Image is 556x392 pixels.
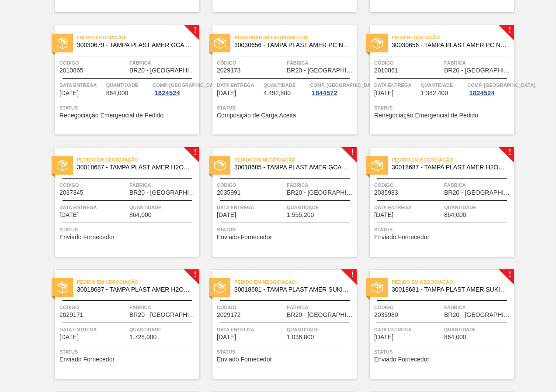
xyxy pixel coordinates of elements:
span: 2010861 [374,67,398,74]
span: Pedido em Negociação [234,155,357,164]
span: Data entrega [217,325,285,334]
img: status [57,38,68,49]
span: 02/10/2025 [374,334,393,340]
span: 30018685 - TAMPA PLAST AMER GCA S/LINER [234,164,350,171]
span: Status [217,103,354,112]
span: Quantidade [444,325,512,334]
span: Renegociação Emergencial de Pedido [59,112,163,119]
a: !statusPedido em Negociação30018681 - TAMPA PLAST AMER SUKITA S/LINERCódigo2029172FábricaBR20 - [... [199,270,357,379]
span: Pedido em Negociação [392,278,514,286]
span: Status [374,347,512,356]
span: 30018681 - TAMPA PLAST AMER SUKITA S/LINER [392,286,507,293]
span: Fábrica [129,303,197,312]
span: Pedido em Negociação [392,155,514,164]
span: Código [374,181,442,189]
div: 1824524 [153,89,181,96]
div: 1844572 [310,89,339,96]
img: status [372,38,383,49]
span: Código [374,58,442,67]
span: Renegociação Emergencial de Pedido [374,112,478,119]
span: 02/10/2025 [217,334,236,340]
a: !statusPedido em Negociação30018685 - TAMPA PLAST AMER GCA S/LINERCódigo2035991FábricaBR20 - [GEO... [199,148,357,257]
span: Status [374,103,512,112]
span: 1.728,000 [129,334,156,340]
span: 30018687 - TAMPA PLAST AMER H2OH LIMAO S/LINER [77,164,192,171]
span: 1.382,400 [421,90,448,96]
span: BR20 - Sapucaia [444,67,512,74]
span: 30018681 - TAMPA PLAST AMER SUKITA S/LINER [234,286,350,293]
span: Enviado Fornecedor [59,234,115,241]
span: Código [217,303,285,312]
img: status [214,38,226,49]
a: !statusPedido em Negociação30018687 - TAMPA PLAST AMER H2OH LIMAO S/LINERCódigo2029171FábricaBR20... [42,270,199,379]
span: 2035980 [374,312,398,318]
span: 30018687 - TAMPA PLAST AMER H2OH LIMAO S/LINER [77,286,192,293]
span: Enviado Fornecedor [217,234,272,241]
span: Quantidade [129,203,197,212]
a: Comp. [GEOGRAPHIC_DATA]1824524 [467,81,512,96]
a: Comp. [GEOGRAPHIC_DATA]1844572 [310,81,354,96]
span: BR20 - Sapucaia [129,189,197,196]
span: 4.492,800 [264,90,291,96]
a: !statusPedido em Negociação30018681 - TAMPA PLAST AMER SUKITA S/LINERCódigo2035980FábricaBR20 - [... [357,270,514,379]
span: 30/09/2025 [59,212,79,218]
span: Fábrica [287,181,354,189]
span: Fábrica [287,303,354,312]
span: Data entrega [374,203,442,212]
span: Status [59,103,197,112]
span: Aguardando Faturamento [234,33,357,42]
span: 1.036,800 [287,334,314,340]
span: Quantidade [287,325,354,334]
span: Composição de Carga Aceita [217,112,296,119]
span: Enviado Fornecedor [374,234,429,241]
img: status [214,160,226,171]
span: 2029172 [217,312,241,318]
span: BR20 - Sapucaia [287,189,354,196]
span: Enviado Fornecedor [59,356,115,363]
span: 864,000 [106,90,129,96]
span: 864,000 [444,212,466,218]
span: Comp. Carga [310,81,378,89]
span: Fábrica [444,181,512,189]
a: !statusEm renegociação30030679 - TAMPA PLAST AMER GCA ZERO NIV24Código2010865FábricaBR20 - [GEOGR... [42,25,199,134]
span: Enviado Fornecedor [217,356,272,363]
span: Quantidade [129,325,197,334]
span: Comp. Carga [467,81,535,89]
span: 2035991 [217,189,241,196]
span: BR20 - Sapucaia [444,189,512,196]
span: 2029171 [59,312,83,318]
span: 2029173 [217,67,241,74]
a: statusAguardando Faturamento30030656 - TAMPA PLAST AMER PC NIV24Código2029173FábricaBR20 - [GEOGR... [199,25,357,134]
span: Em renegociação [77,33,199,42]
span: 30/09/2025 [374,90,393,96]
span: Pedido em Negociação [234,278,357,286]
span: Status [217,225,354,234]
span: Status [374,225,512,234]
img: status [57,282,68,293]
span: Data entrega [374,81,419,89]
span: Código [217,181,285,189]
span: 30/09/2025 [217,90,236,96]
span: 30030656 - TAMPA PLAST AMER PC NIV24 [392,42,507,48]
span: Código [59,58,127,67]
span: BR20 - Sapucaia [129,67,197,74]
span: Status [217,347,354,356]
a: Comp. [GEOGRAPHIC_DATA]1824524 [153,81,197,96]
img: status [372,160,383,171]
a: !statusPedido em Negociação30018687 - TAMPA PLAST AMER H2OH LIMAO S/LINERCódigo2037345FábricaBR20... [42,148,199,257]
span: 864,000 [129,212,152,218]
span: Código [217,58,285,67]
a: !statusPedido em Negociação30018687 - TAMPA PLAST AMER H2OH LIMAO S/LINERCódigo2035983FábricaBR20... [357,148,514,257]
span: Data entrega [59,325,127,334]
a: !statusEm renegociação30030656 - TAMPA PLAST AMER PC NIV24Código2010861FábricaBR20 - [GEOGRAPHIC_... [357,25,514,134]
span: Data entrega [59,81,104,89]
span: Quantidade [444,203,512,212]
span: Comp. Carga [153,81,220,89]
span: 30030656 - TAMPA PLAST AMER PC NIV24 [234,42,350,48]
img: status [214,282,226,293]
span: 02/10/2025 [59,334,79,340]
span: Data entrega [217,203,285,212]
span: BR20 - Sapucaia [444,312,512,318]
span: 30/09/2025 [59,90,79,96]
span: 1.555,200 [287,212,314,218]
